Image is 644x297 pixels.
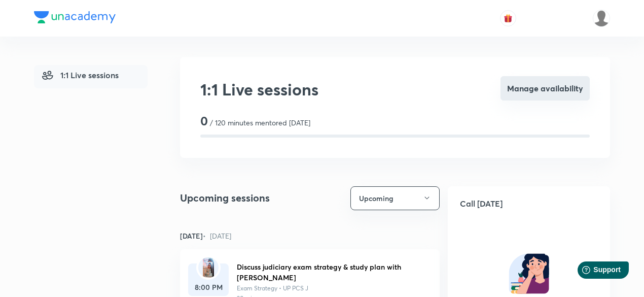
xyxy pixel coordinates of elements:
[34,11,116,23] img: Company Logo
[554,257,633,286] iframe: Help widget launcher
[237,261,423,283] h6: Discuss judiciary exam strategy & study plan with [PERSON_NAME]
[42,69,119,81] span: 1:1 Live sessions
[34,11,116,26] a: Company Logo
[188,282,229,292] h6: 8:00 PM
[504,14,513,23] img: avatar
[593,10,610,27] img: Shefali Garg
[500,10,516,26] button: avatar
[34,65,148,88] a: 1:1 Live sessions
[203,231,231,241] span: • [DATE]
[509,253,549,294] img: no inactive learner
[203,257,214,278] img: 94bcd89bc7ca4e5a82e5345f6df80e34.jpg
[500,76,590,101] button: Manage availability
[200,77,318,102] h2: 1:1 Live sessions
[180,230,231,241] h6: [DATE]
[180,190,270,206] h4: Upcoming sessions
[237,284,423,293] p: Exam Strategy • UP PCS J
[210,117,310,128] p: / 120 minutes mentored [DATE]
[200,114,208,128] h3: 0
[448,186,610,221] h5: Call [DATE]
[350,186,440,210] button: Upcoming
